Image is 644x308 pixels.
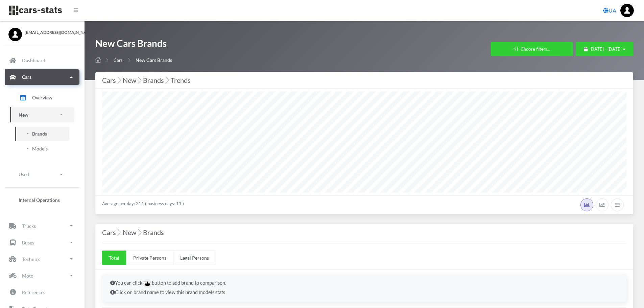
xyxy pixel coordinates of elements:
[22,222,36,230] p: Trucks
[102,75,626,86] div: Cars New Brands Trends
[10,89,74,106] a: Overview
[25,29,76,35] span: [EMAIL_ADDRESS][DOMAIN_NAME]
[5,235,79,250] a: Buses
[5,69,79,85] a: Cars
[8,28,76,35] a: [EMAIL_ADDRESS][DOMAIN_NAME]
[126,251,173,265] a: Private Persons
[10,107,74,122] a: New
[102,274,626,302] div: You can click button to add brand to comparison. Click on brand name to view this brand models stats
[22,255,40,263] p: Technics
[5,218,79,234] a: Trucks
[620,4,634,17] img: ...
[114,57,123,63] a: Cars
[19,196,60,204] span: Internal Operations
[10,167,74,182] a: Used
[8,5,63,16] img: navbar brand
[22,271,33,280] p: Moto
[5,268,79,283] a: Moto
[95,37,172,53] h1: New Cars Brands
[590,46,622,52] span: [DATE] - [DATE]
[22,73,31,81] p: Cars
[491,42,573,56] button: Choose filters...
[10,193,74,207] a: Internal Operations
[19,111,28,119] p: New
[600,4,619,17] a: UA
[95,195,633,214] div: Average per day: 211 ( business days: 11 )
[5,53,79,68] a: Dashboard
[5,284,79,300] a: References
[15,142,69,156] a: Models
[22,288,45,297] p: References
[173,251,216,265] a: Legal Persons
[136,57,172,63] span: New Cars Brands
[102,227,626,238] h4: Cars New Brands
[32,130,47,137] span: Brands
[102,251,126,265] a: Total
[32,145,48,152] span: Models
[19,170,29,179] p: Used
[32,94,52,101] span: Overview
[5,251,79,267] a: Technics
[576,42,633,56] button: [DATE] - [DATE]
[15,127,69,141] a: Brands
[22,238,34,247] p: Buses
[22,56,45,65] p: Dashboard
